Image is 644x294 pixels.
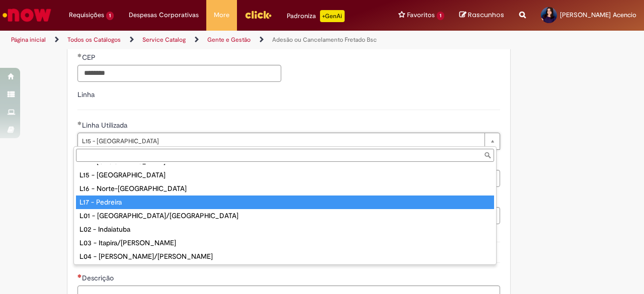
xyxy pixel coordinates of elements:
div: L04 - [PERSON_NAME]/[PERSON_NAME] [76,250,494,263]
div: L02 - Indaiatuba [76,223,494,236]
div: L15 - [GEOGRAPHIC_DATA] [76,168,494,182]
div: L01 - [GEOGRAPHIC_DATA]/[GEOGRAPHIC_DATA] [76,209,494,223]
div: L17 - Pedreira [76,195,494,209]
div: L16 - Norte-[GEOGRAPHIC_DATA] [76,182,494,195]
div: L03 - Itapira/[PERSON_NAME] [76,236,494,250]
ul: Linha Utilizada [74,164,496,264]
